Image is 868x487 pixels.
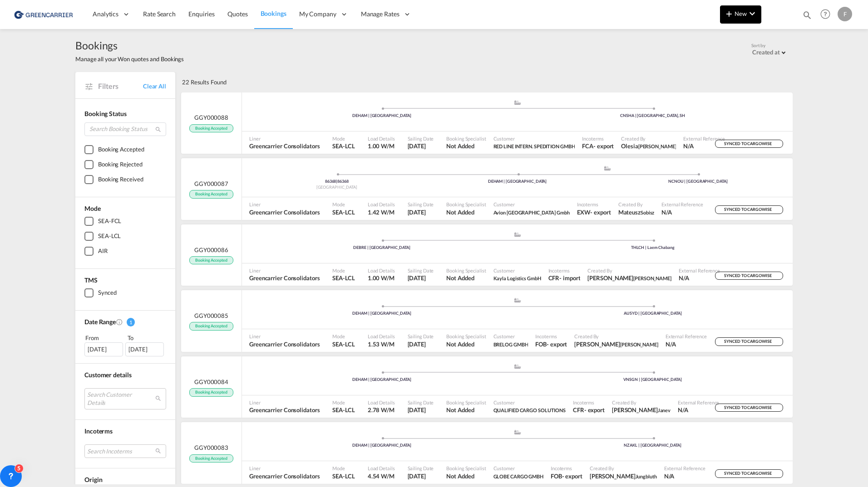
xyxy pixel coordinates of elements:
span: Stephanie Bomberg [574,340,658,348]
span: Sailing Date [408,333,434,340]
md-icon: assets/icons/custom/ship-fill.svg [512,100,523,105]
span: Mode [332,267,355,274]
md-checkbox: SEA-FCL [84,217,166,226]
span: Mode [332,201,355,208]
md-icon: assets/icons/custom/ship-fill.svg [602,166,613,170]
span: External Reference [679,267,720,274]
div: SYNCED TO CARGOWISE [715,205,783,214]
span: Sailing Date [408,201,434,208]
span: Mode [332,333,355,340]
span: 1.00 W/M [368,142,395,150]
span: Created By [574,333,658,340]
span: 86368 [325,179,337,184]
div: [DATE] [84,342,123,356]
div: NCNOU | [GEOGRAPHIC_DATA] [607,179,788,185]
md-icon: assets/icons/custom/ship-fill.svg [512,364,523,369]
span: EXW export [577,208,611,216]
span: Customer [493,267,541,274]
div: 22 Results Found [182,72,226,92]
span: Created By [618,201,655,208]
span: Mateusz Sobisz [618,208,655,216]
span: Mode [332,399,355,406]
span: Not Added [446,274,486,282]
span: Booking Specialist [446,135,486,142]
span: Booking Specialist [446,465,486,472]
div: FOB [551,472,562,480]
span: [PERSON_NAME] [633,275,671,281]
div: VNSGN | [GEOGRAPHIC_DATA] [518,377,789,383]
span: N/A [664,472,705,480]
span: Filters [98,81,143,91]
div: - import [559,274,580,282]
div: FOB [535,340,547,348]
span: 1.42 W/M [368,209,395,216]
span: Booking Specialist [446,399,486,406]
span: Sobisz [641,209,654,215]
span: GGY000087 [194,180,228,188]
div: THLCH | Laem Chabang [518,245,789,251]
span: External Reference [661,201,703,208]
div: SYNCED TO CARGOWISE [715,469,783,478]
span: GGY000084 [194,378,228,386]
span: CFR export [573,406,605,414]
div: Booking Rejected [98,160,142,169]
span: Load Details [368,399,395,406]
span: Created By [621,135,676,142]
div: DEHAM | [GEOGRAPHIC_DATA] [247,113,518,119]
div: AIR [98,247,108,256]
span: Incoterms [548,267,581,274]
span: Avion [GEOGRAPHIC_DATA] Gmbh [493,209,570,215]
div: NZAKL | [GEOGRAPHIC_DATA] [518,443,789,448]
button: icon-plus 400-fgNewicon-chevron-down [720,5,761,24]
span: 2.78 W/M [368,406,395,414]
span: Sort by [751,42,765,49]
div: [DATE] [125,342,164,356]
span: Bookings [261,10,286,17]
div: icon-magnify [802,10,812,24]
div: SYNCED TO CARGOWISE [715,140,783,148]
span: [PERSON_NAME] [620,341,658,347]
span: Booking Accepted [189,124,233,133]
div: Synced [98,288,116,297]
md-icon: Created On [116,318,123,326]
md-checkbox: SEA-LCL [84,232,166,241]
span: Not Added [446,208,486,216]
span: Quotes [227,10,247,18]
input: Search Booking Status [84,122,166,136]
span: Sailing Date [408,465,434,472]
span: FOB export [551,472,582,480]
div: DEHAM | [GEOGRAPHIC_DATA] [247,377,518,383]
span: Booking Accepted [189,322,233,331]
span: | [336,179,337,184]
span: Incoterms [577,201,611,208]
span: Rate Search [143,10,176,18]
span: 26 Aug 2025 [408,406,434,414]
div: EXW [577,208,591,216]
span: Greencarrier Consolidators [249,340,320,348]
span: Enquiries [188,10,215,18]
span: SYNCED TO CARGOWISE [724,207,774,215]
span: Customer [493,135,575,142]
span: New [724,10,758,17]
span: SEA-LCL [332,406,355,414]
span: SYNCED TO CARGOWISE [724,273,774,282]
div: - export [590,208,611,216]
span: RED LINE INTERN. SPEDITION GMBH [493,142,575,150]
span: Mode [332,135,355,142]
div: SYNCED TO CARGOWISE [715,272,783,280]
span: Filip Janev [612,406,671,414]
span: Booking Accepted [189,256,233,265]
div: SYNCED TO CARGOWISE [715,337,783,346]
span: My Company [299,10,336,19]
div: DEHAM | [GEOGRAPHIC_DATA] [247,443,518,448]
span: SEA-LCL [332,340,355,348]
div: FCA [582,142,593,150]
div: - export [593,142,614,150]
span: Manage all your Won quotes and Bookings [75,55,184,63]
span: Liner [249,135,320,142]
span: Booking Specialist [446,333,486,340]
span: Liner [249,333,320,340]
span: Created By [590,465,657,472]
div: F [838,7,852,21]
span: GLOBE CARGO GMBH [493,472,543,480]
